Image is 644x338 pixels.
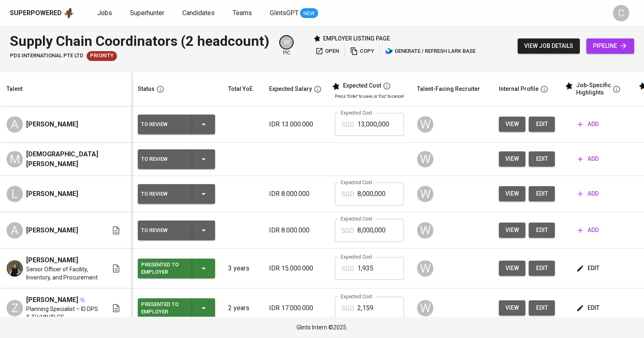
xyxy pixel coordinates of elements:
button: To Review [138,115,215,134]
div: Supply Chain Coordinators (2 headcount) [10,31,269,51]
button: edit [529,186,555,201]
button: view [499,300,525,315]
p: IDR 13.000.000 [269,119,322,129]
span: edit [535,225,548,235]
span: view [505,189,519,199]
img: glints_star.svg [565,82,573,90]
p: SGD [341,304,354,313]
div: M [7,151,23,167]
p: 3 years [228,264,256,273]
span: edit [535,263,548,273]
span: PDS International Pte Ltd [10,52,83,60]
div: A [7,222,23,239]
button: view [499,151,525,167]
button: edit [529,151,555,167]
span: view [505,263,519,273]
span: [PERSON_NAME] [26,225,78,235]
span: view [505,154,519,164]
span: [PERSON_NAME] [26,295,78,305]
span: generate / refresh lark base [385,47,476,56]
span: copy [350,47,374,56]
div: Z [7,300,23,316]
span: GlintsGPT [270,9,298,17]
div: W [417,260,433,277]
span: add [578,225,599,235]
button: add [574,186,602,201]
a: Jobs [97,8,114,18]
span: edit [535,303,548,313]
div: To Review [141,225,185,236]
span: view [505,225,519,235]
div: Presented to Employer [141,299,185,317]
button: open [313,45,341,58]
span: view job details [524,41,573,51]
button: add [574,117,602,132]
div: Internal Profile [499,84,539,94]
img: magic_wand.svg [79,297,85,303]
a: Candidates [182,8,216,18]
span: [PERSON_NAME] [26,189,78,199]
p: SGD [341,189,354,199]
span: pipeline [593,41,628,51]
div: W [417,186,433,202]
div: Expected Cost [343,82,381,90]
button: edit [574,300,603,315]
button: edit [529,261,555,276]
span: [PERSON_NAME] [26,119,78,129]
span: Senior Officer of Facility, Inventory, and Procurement [26,265,98,282]
span: edit [578,303,599,313]
button: view [499,261,525,276]
span: add [578,154,599,164]
span: add [578,189,599,199]
div: W [417,116,433,133]
button: view [499,117,525,132]
p: IDR 8.000.000 [269,189,322,199]
p: 2 years [228,303,256,313]
button: view [499,223,525,238]
div: W [417,222,433,239]
p: SGD [341,120,354,130]
a: Teams [233,8,254,18]
button: edit [529,117,555,132]
div: Talent-Facing Recruiter [417,84,480,94]
span: Candidates [182,9,215,17]
img: Glints Star [313,35,321,42]
div: To Review [141,154,185,164]
div: Presented to Employer [141,259,185,277]
a: Superpoweredapp logo [10,7,74,19]
button: edit [574,261,603,276]
p: IDR 15.000.000 [269,264,322,273]
div: W [417,300,433,316]
img: app logo [63,7,74,19]
div: W [417,151,433,167]
button: copy [348,45,376,58]
span: Planning Specialist – ID DPS & TH/VN/ID CS [26,305,98,321]
div: A [7,116,23,133]
a: edit [529,223,555,238]
span: Teams [233,9,252,17]
p: IDR 8.000.000 [269,225,322,235]
div: Talent [7,84,22,94]
button: Presented to Employer [138,298,215,318]
span: open [315,47,339,56]
button: To Review [138,149,215,169]
div: Job-Specific Highlights [576,82,611,96]
span: view [505,303,519,313]
span: edit [535,119,548,129]
button: To Review [138,184,215,204]
img: glints_star.svg [332,82,340,90]
div: W [279,35,294,50]
div: Total YoE [228,84,253,94]
p: SGD [341,264,354,274]
div: Superpowered [10,9,62,18]
a: GlintsGPT NEW [270,8,318,18]
button: add [574,223,602,238]
button: lark generate / refresh lark base [383,45,478,58]
button: edit [529,300,555,315]
div: Status [138,84,155,94]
